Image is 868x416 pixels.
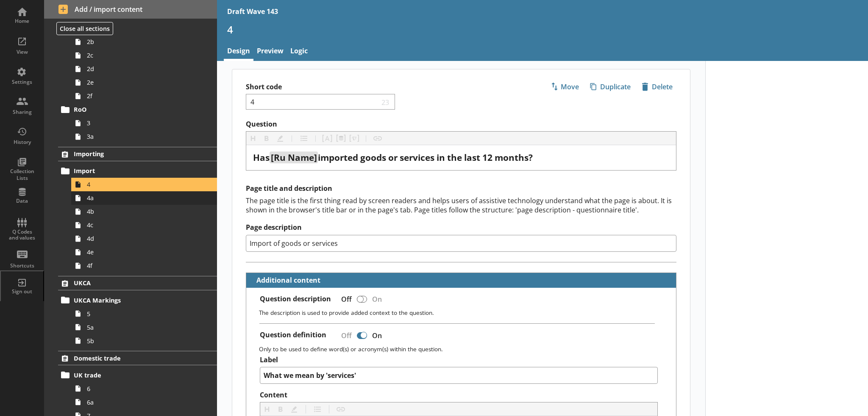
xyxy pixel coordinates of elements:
[71,382,217,395] a: 6
[246,223,676,232] label: Page description
[7,18,37,25] div: Home
[260,391,658,399] label: Content
[380,98,392,106] span: 23
[87,385,192,393] span: 6
[87,119,192,127] span: 3
[58,276,217,290] a: UKCA
[87,132,192,141] span: 3a
[253,43,287,61] a: Preview
[87,92,192,100] span: 2f
[74,354,188,362] span: Domestic trade
[260,295,331,303] label: Question description
[7,49,37,55] div: View
[227,23,858,36] h1: 4
[44,147,217,273] li: ImportingImport44a4b4c4d4e4f
[7,262,37,269] div: Shortcuts
[71,395,217,409] a: 6a
[71,205,217,218] a: 4b
[87,51,192,59] span: 2c
[87,262,192,270] span: 4f
[87,38,192,46] span: 2b
[87,194,192,202] span: 4a
[87,65,192,73] span: 2d
[62,103,217,143] li: RoO33a
[87,310,192,318] span: 5
[87,234,192,242] span: 4d
[71,116,217,130] a: 3
[87,398,192,406] span: 6a
[260,367,658,384] textarea: What we mean by 'services'
[260,331,326,339] label: Question definition
[7,139,37,146] div: History
[87,248,192,256] span: 4e
[74,296,188,304] span: UKCA Markings
[58,293,217,307] a: UKCA Markings
[7,229,37,241] div: Q Codes and values
[87,207,192,215] span: 4b
[638,80,676,94] span: Delete
[74,150,188,158] span: Importing
[246,120,676,129] label: Question
[334,328,355,343] div: Off
[71,191,217,205] a: 4a
[638,80,676,94] button: Delete
[318,152,533,163] span: imported goods or services in the last 12 months?
[74,279,188,287] span: UKCA
[334,292,355,306] div: Off
[87,78,192,86] span: 2e
[586,80,634,94] button: Duplicate
[71,334,217,347] a: 5b
[271,152,317,163] span: [Ru Name]
[227,7,278,16] div: Draft Wave 143
[87,221,192,229] span: 4c
[71,178,217,191] a: 4
[71,130,217,143] a: 3a
[260,355,658,364] label: Label
[71,218,217,232] a: 4c
[44,276,217,347] li: UKCAUKCA Markings55a5b
[547,80,582,94] span: Move
[58,351,217,365] a: Domestic trade
[74,105,188,113] span: RoO
[259,309,669,317] p: The description is used to provide added context to the question.
[74,167,188,175] span: Import
[7,168,37,181] div: Collection Lists
[71,259,217,273] a: 4f
[58,164,217,178] a: Import
[224,43,253,61] a: Design
[71,89,217,103] a: 2f
[74,371,188,379] span: UK trade
[7,79,37,85] div: Settings
[287,43,311,61] a: Logic
[253,152,669,163] div: Question
[71,49,217,62] a: 2c
[71,76,217,89] a: 2e
[71,245,217,259] a: 4e
[369,292,389,306] div: On
[56,22,113,35] button: Close all sections
[369,328,389,343] div: On
[7,109,37,116] div: Sharing
[58,368,217,382] a: UK trade
[87,323,192,331] span: 5a
[87,180,192,188] span: 4
[246,196,676,215] div: The page title is the first thing read by screen readers and helps users of assistive technology ...
[58,103,217,116] a: RoO
[547,80,583,94] button: Move
[71,307,217,320] a: 5
[253,152,270,163] span: Has
[58,5,203,14] span: Add / import content
[259,345,669,353] p: Only to be used to define word(s) or acronym(s) within the question.
[7,198,37,204] div: Data
[246,184,676,193] h2: Page title and description
[62,164,217,273] li: Import44a4b4c4d4e4f
[71,320,217,334] a: 5a
[71,232,217,245] a: 4d
[58,147,217,161] a: Importing
[87,337,192,345] span: 5b
[71,62,217,76] a: 2d
[71,35,217,49] a: 2b
[7,288,37,295] div: Sign out
[250,273,322,288] button: Additional content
